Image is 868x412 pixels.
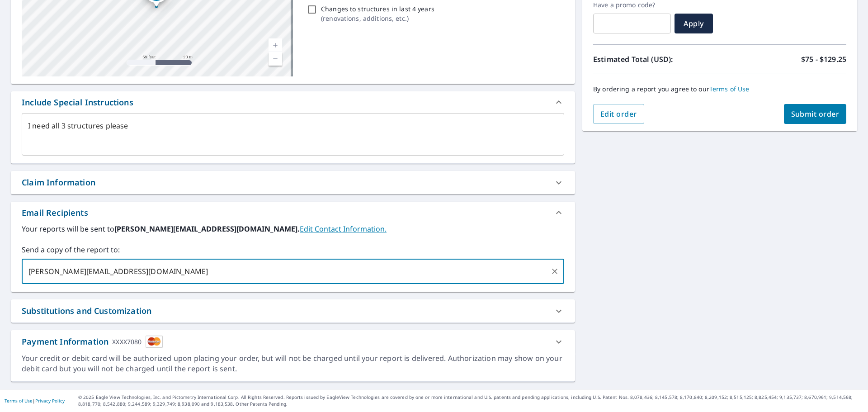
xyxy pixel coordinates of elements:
b: [PERSON_NAME][EMAIL_ADDRESS][DOMAIN_NAME]. [114,224,300,234]
div: Payment InformationXXXX7080cardImage [11,330,575,353]
span: Edit order [600,109,637,119]
textarea: I need all 3 structures please [28,122,558,147]
div: Include Special Instructions [22,96,133,109]
a: Privacy Policy [35,398,65,404]
button: Submit order [784,104,847,124]
p: | [5,398,65,403]
p: Estimated Total (USD): [593,54,720,65]
div: Email Recipients [22,207,88,219]
div: XXXX7080 [112,336,142,348]
span: Apply [682,19,706,28]
div: Claim Information [22,176,95,189]
a: Current Level 19, Zoom In [269,38,282,52]
p: Changes to structures in last 4 years [321,4,434,14]
a: Current Level 19, Zoom Out [269,52,282,66]
div: Email Recipients [11,202,575,223]
div: Payment Information [22,336,163,348]
a: Terms of Use [709,85,750,93]
div: Your credit or debit card will be authorized upon placing your order, but will not be charged unt... [22,353,564,374]
a: EditContactInfo [300,224,387,234]
label: Have a promo code? [593,1,671,9]
label: Your reports will be sent to [22,223,564,234]
div: Claim Information [11,171,575,194]
div: Substitutions and Customization [11,299,575,322]
p: $75 - $129.25 [801,54,846,65]
label: Send a copy of the report to: [22,244,564,255]
img: cardImage [146,336,163,348]
p: ( renovations, additions, etc. ) [321,14,434,23]
a: Terms of Use [5,398,33,404]
span: Submit order [791,109,840,119]
button: Clear [548,265,561,278]
button: Apply [675,14,713,33]
button: Edit order [593,104,644,124]
p: By ordering a report you agree to our [593,85,846,93]
p: © 2025 Eagle View Technologies, Inc. and Pictometry International Corp. All Rights Reserved. Repo... [78,394,863,407]
div: Substitutions and Customization [22,305,151,317]
div: Include Special Instructions [11,91,575,113]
